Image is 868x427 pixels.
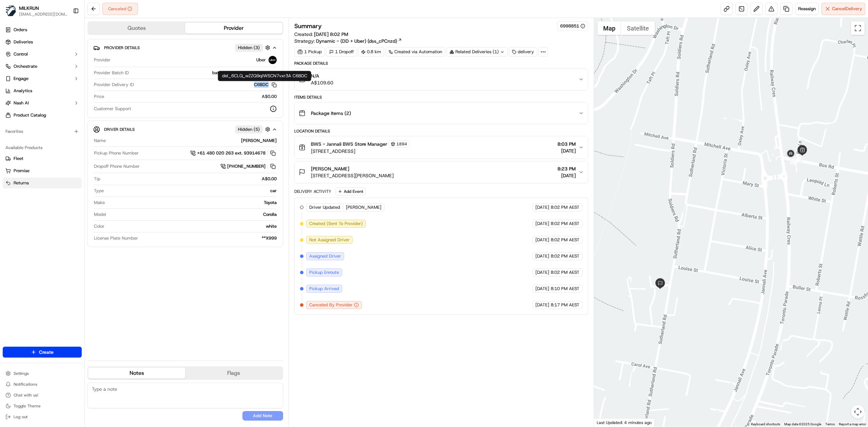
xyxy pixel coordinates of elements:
[104,127,135,132] span: Driver Details
[795,3,819,15] button: Reassign
[94,94,104,100] span: Price
[256,57,266,63] span: Uber
[227,163,265,169] span: [PHONE_NUMBER]
[5,5,16,16] img: MILKRUN
[557,172,576,179] span: [DATE]
[3,401,82,411] button: Toggle Theme
[108,138,277,144] div: [PERSON_NAME]
[551,204,579,210] span: 8:02 PM AEST
[185,368,282,379] button: Flags
[212,70,277,76] span: bat_bkuK9jfaUiaQAaSBOygSyQ
[295,136,588,159] button: BWS - Jannali BWS Store Manager1894[STREET_ADDRESS]8:03 PM[DATE]
[94,150,139,156] span: Pickup Phone Number
[109,211,277,218] div: Corolla
[3,3,70,19] button: MILKRUNMILKRUN[EMAIL_ADDRESS][DOMAIN_NAME]
[311,165,349,172] span: [PERSON_NAME]
[5,156,79,162] a: Fleet
[535,237,549,243] span: [DATE]
[535,253,549,259] span: [DATE]
[94,163,140,169] span: Dropoff Phone Number
[14,403,41,409] span: Toggle Theme
[94,138,106,144] span: Name
[107,200,277,206] div: Toyota
[346,204,381,210] span: [PERSON_NAME]
[790,156,799,164] div: 5
[509,47,537,57] div: delivery
[14,39,33,45] span: Deliveries
[14,63,37,69] span: Orchestrate
[19,5,39,12] span: MILKRUN
[3,73,82,84] button: Engage
[94,82,134,88] span: Provider Delivery ID
[190,149,277,157] a: +61 480 020 263 ext. 93914678
[93,124,277,135] button: Driver DetailsHidden (5)
[447,47,508,57] div: Related Deliveries (1)
[551,286,579,292] span: 8:10 PM AEST
[309,286,339,292] span: Pickup Arrived
[88,368,185,379] button: Notes
[535,269,549,276] span: [DATE]
[3,85,82,96] a: Analytics
[3,153,82,164] button: Fleet
[88,23,185,34] button: Quotes
[535,221,549,227] span: [DATE]
[335,187,366,196] button: Add Event
[3,110,82,121] a: Product Catalog
[596,418,618,427] a: Open this area in Google Maps (opens a new window)
[3,126,82,137] div: Favorites
[551,221,579,227] span: 8:02 PM AEST
[551,302,579,308] span: 8:17 PM AEST
[557,141,576,147] span: 8:03 PM
[309,302,353,308] span: Canceled By Provider
[294,47,325,57] div: 1 Pickup
[94,235,138,241] span: License Plate Number
[3,49,82,60] button: Control
[822,3,865,15] button: CancelDelivery
[106,188,277,194] div: car
[14,76,28,82] span: Engage
[102,3,138,15] div: Canceled
[358,47,384,57] div: 0.8 km
[93,42,277,53] button: Provider DetailsHidden (3)
[798,6,816,12] span: Reassign
[103,176,277,182] div: A$0.00
[94,211,106,218] span: Model
[551,253,579,259] span: 8:02 PM AEST
[235,43,272,52] button: Hidden (3)
[3,98,82,108] button: Nash AI
[535,204,549,210] span: [DATE]
[295,68,588,90] button: N/AA$109.60
[14,100,29,106] span: Nash AI
[94,188,104,194] span: Type
[94,200,105,206] span: Make
[309,253,341,259] span: Assigned Driver
[3,369,82,378] button: Settings
[851,405,865,419] button: Map camera controls
[14,414,27,420] span: Log out
[254,82,277,88] button: C6BDC
[94,57,111,63] span: Provider
[294,95,588,100] div: Items Details
[185,23,282,34] button: Provider
[14,168,29,174] span: Promise
[238,45,260,51] span: Hidden ( 3 )
[294,31,348,38] span: Created:
[294,189,331,194] div: Delivery Activity
[295,161,588,183] button: [PERSON_NAME][STREET_ADDRESS][PERSON_NAME]8:23 PM[DATE]
[269,56,277,64] img: uber-new-logo.jpeg
[94,70,129,76] span: Provider Batch ID
[309,237,350,243] span: Not Assigned Driver
[3,24,82,35] a: Orders
[294,38,402,44] div: Strategy:
[3,412,82,422] button: Log out
[3,37,82,47] a: Deliveries
[326,47,357,57] div: 1 Dropoff
[560,23,585,29] button: 6998851
[14,180,29,186] span: Returns
[14,88,32,94] span: Analytics
[104,45,140,50] span: Provider Details
[220,163,277,170] a: [PHONE_NUMBER]
[309,204,340,210] span: Driver Updated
